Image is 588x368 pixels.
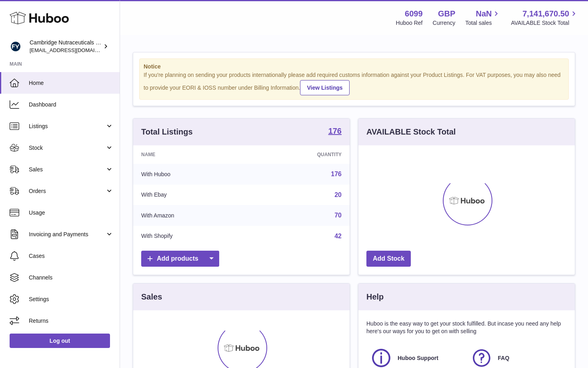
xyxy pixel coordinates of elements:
a: 7,141,670.50 AVAILABLE Stock Total [511,8,578,27]
a: Add products [141,251,219,267]
span: 7,141,670.50 [522,8,569,19]
h3: Total Listings [141,127,193,137]
td: With Shopify [133,226,252,247]
h3: Help [366,292,384,302]
div: Currency [433,19,456,27]
span: Channels [29,274,114,282]
strong: GBP [438,8,455,19]
th: Quantity [252,145,350,164]
img: huboo@camnutra.com [10,40,22,52]
a: 176 [331,171,342,177]
a: Add Stock [366,251,411,267]
p: Huboo is the easy way to get your stock fulfilled. But incase you need any help here's our ways f... [366,320,567,335]
div: Cambridge Nutraceuticals Ltd [30,39,102,54]
a: 42 [334,233,342,239]
th: Name [133,145,252,164]
span: Settings [29,296,114,303]
a: 70 [334,212,342,219]
div: Huboo Ref [396,19,423,27]
span: Dashboard [29,101,114,109]
h3: AVAILABLE Stock Total [366,127,456,137]
a: Log out [10,334,110,348]
div: If you're planning on sending your products internationally please add required customs informati... [144,71,564,95]
span: Invoicing and Payments [29,231,105,238]
span: AVAILABLE Stock Total [511,19,578,27]
span: [EMAIL_ADDRESS][DOMAIN_NAME] [30,47,118,53]
td: With Amazon [133,205,252,226]
strong: Notice [144,63,564,70]
strong: 6099 [405,8,423,19]
a: View Listings [300,80,349,95]
a: 176 [328,127,342,137]
span: Usage [29,209,114,217]
span: Returns [29,317,114,325]
span: Huboo Support [398,354,438,362]
span: Listings [29,123,105,130]
h3: Sales [141,292,162,302]
td: With Huboo [133,164,252,185]
span: NaN [476,8,492,19]
span: Orders [29,187,105,195]
span: Stock [29,144,105,152]
td: With Ebay [133,185,252,205]
a: 20 [334,191,342,198]
span: Cases [29,252,114,260]
span: FAQ [498,354,510,362]
span: Total sales [465,19,501,27]
strong: 176 [328,127,342,135]
span: Home [29,79,114,87]
span: Sales [29,166,105,173]
a: NaN Total sales [465,8,501,27]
